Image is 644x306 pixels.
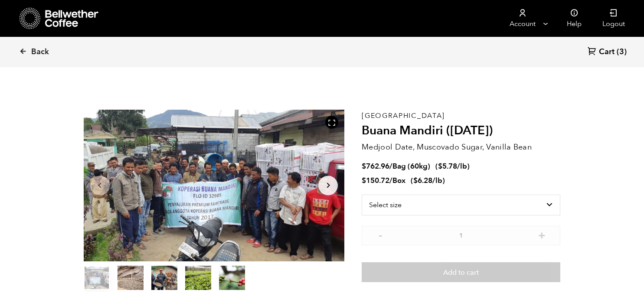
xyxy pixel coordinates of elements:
[435,161,470,171] span: ( )
[438,161,442,171] span: $
[392,161,430,171] span: Bag (60kg)
[413,176,418,186] span: $
[438,161,457,171] bdi: 5.78
[362,161,366,171] span: $
[362,262,560,282] button: Add to cart
[362,161,389,171] bdi: 762.96
[375,230,386,239] button: -
[588,46,627,58] a: Cart (3)
[389,161,392,171] span: /
[392,176,405,186] span: Box
[31,47,49,57] span: Back
[617,47,627,57] span: (3)
[413,176,432,186] bdi: 6.28
[411,176,445,186] span: ( )
[362,124,560,138] h2: Buana Mandiri ([DATE])
[362,176,366,186] span: $
[389,176,392,186] span: /
[599,47,615,57] span: Cart
[536,230,547,239] button: +
[362,176,389,186] bdi: 150.72
[362,141,560,153] p: Medjool Date, Muscovado Sugar, Vanilla Bean
[432,176,442,186] span: /lb
[457,161,467,171] span: /lb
